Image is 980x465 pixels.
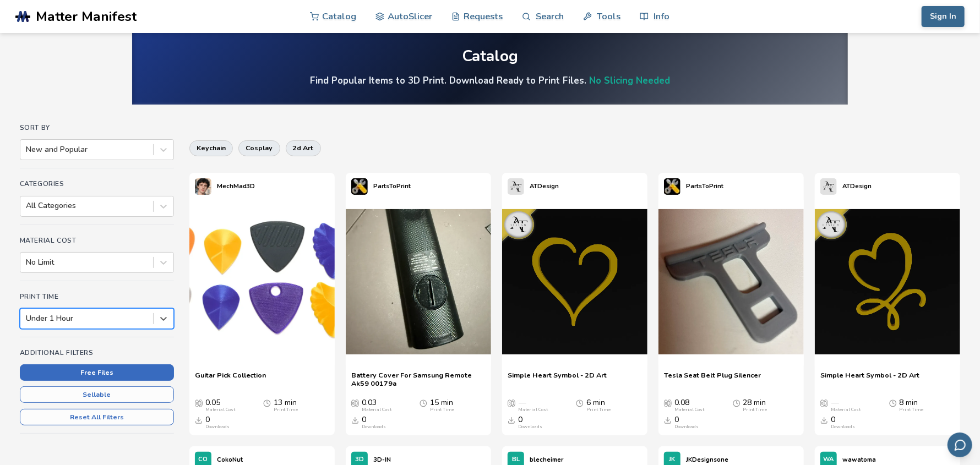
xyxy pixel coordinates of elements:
[346,173,416,200] a: PartsToPrint's profilePartsToPrint
[831,424,855,430] div: Downloads
[508,371,607,387] a: Simple Heart Symbol - 2D Art
[362,398,391,413] div: 0.03
[586,398,611,413] div: 6 min
[815,173,877,200] a: ATDesign's profileATDesign
[518,398,526,407] span: —
[20,349,174,357] h4: Additional Filters
[274,407,298,413] div: Print Time
[362,415,386,430] div: 0
[674,407,704,413] div: Material Cost
[310,74,670,87] h4: Find Popular Items to 3D Print. Download Ready to Print Files.
[922,6,965,27] button: Sign In
[586,407,611,413] div: Print Time
[462,48,518,65] div: Catalog
[217,180,255,192] p: MechMad3D
[589,74,670,87] a: No Slicing Needed
[351,178,368,195] img: PartsToPrint's profile
[831,398,839,407] span: —
[20,386,174,403] button: Sellable
[889,398,897,407] span: Average Print Time
[205,415,230,430] div: 0
[36,9,137,24] span: Matter Manifest
[824,456,834,463] span: WA
[743,398,767,413] div: 28 min
[20,180,174,188] h4: Categories
[362,407,391,413] div: Material Cost
[351,371,486,387] a: Battery Cover For Samsung Remote Ak59 00179a
[518,424,542,430] div: Downloads
[430,398,454,413] div: 15 min
[674,398,704,413] div: 0.08
[351,398,359,407] span: Average Cost
[189,173,261,200] a: MechMad3D's profileMechMad3D
[20,237,174,244] h4: Material Cost
[26,201,28,210] input: All Categories
[205,407,235,413] div: Material Cost
[512,456,520,463] span: BL
[900,407,924,413] div: Print Time
[502,173,564,200] a: ATDesign's profileATDesign
[831,407,861,413] div: Material Cost
[820,371,919,387] a: Simple Heart Symbol - 2D Art
[420,398,427,407] span: Average Print Time
[355,456,364,463] span: 3D
[20,409,174,425] button: Reset All Filters
[842,180,872,192] p: ATDesign
[205,398,235,413] div: 0.05
[831,415,855,430] div: 0
[518,415,542,430] div: 0
[263,398,271,407] span: Average Print Time
[664,398,672,407] span: Average Cost
[820,415,828,424] span: Downloads
[733,398,741,407] span: Average Print Time
[508,415,515,424] span: Downloads
[674,415,699,430] div: 0
[373,180,411,192] p: PartsToPrint
[508,398,515,407] span: Average Cost
[743,407,767,413] div: Print Time
[948,433,972,457] button: Send feedback via email
[518,407,548,413] div: Material Cost
[195,415,203,424] span: Downloads
[686,180,723,192] p: PartsToPrint
[362,424,386,430] div: Downloads
[576,398,584,407] span: Average Print Time
[198,456,208,463] span: CO
[658,173,729,200] a: PartsToPrint's profilePartsToPrint
[820,398,828,407] span: Average Cost
[820,178,837,195] img: ATDesign's profile
[286,140,321,156] button: 2d art
[664,371,761,387] a: Tesla Seat Belt Plug Silencer
[508,178,524,195] img: ATDesign's profile
[20,124,174,132] h4: Sort By
[530,180,559,192] p: ATDesign
[26,145,28,154] input: New and Popular
[664,178,680,195] img: PartsToPrint's profile
[20,364,174,381] button: Free Files
[664,415,672,424] span: Downloads
[195,398,203,407] span: Average Cost
[900,398,924,413] div: 8 min
[195,178,211,195] img: MechMad3D's profile
[430,407,454,413] div: Print Time
[205,424,230,430] div: Downloads
[274,398,298,413] div: 13 min
[189,140,233,156] button: keychain
[669,456,676,463] span: JK
[674,424,699,430] div: Downloads
[238,140,280,156] button: cosplay
[351,415,359,424] span: Downloads
[20,293,174,300] h4: Print Time
[195,371,266,387] a: Guitar Pick Collection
